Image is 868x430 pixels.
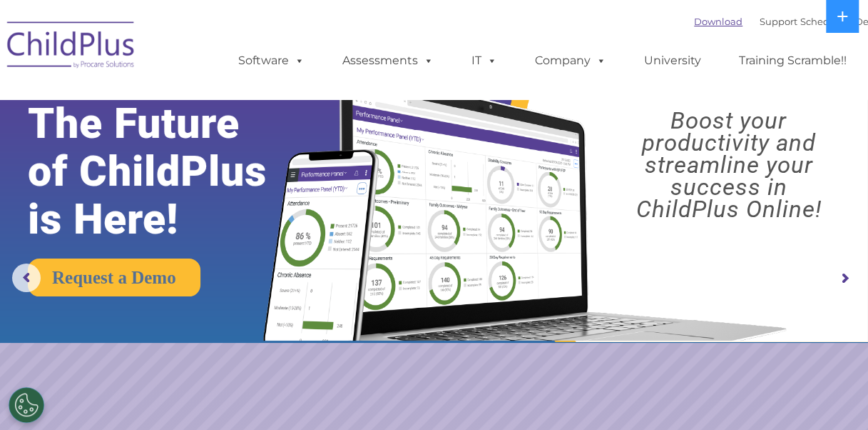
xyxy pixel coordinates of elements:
a: University [630,46,715,75]
rs-layer: The Future of ChildPlus is Here! [28,99,305,243]
span: Phone number [194,153,255,164]
a: Assessments [328,46,448,75]
a: Training Scramble!! [725,46,861,75]
a: Download [694,16,742,27]
a: Company [521,46,621,75]
span: Last name [194,94,238,105]
a: Software [224,46,319,75]
button: Cookies Settings [9,387,44,423]
a: Support [760,16,797,27]
a: Request a Demo [28,259,200,296]
rs-layer: Boost your productivity and streamline your success in ChildPlus Online! [600,109,857,220]
a: IT [457,46,511,75]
